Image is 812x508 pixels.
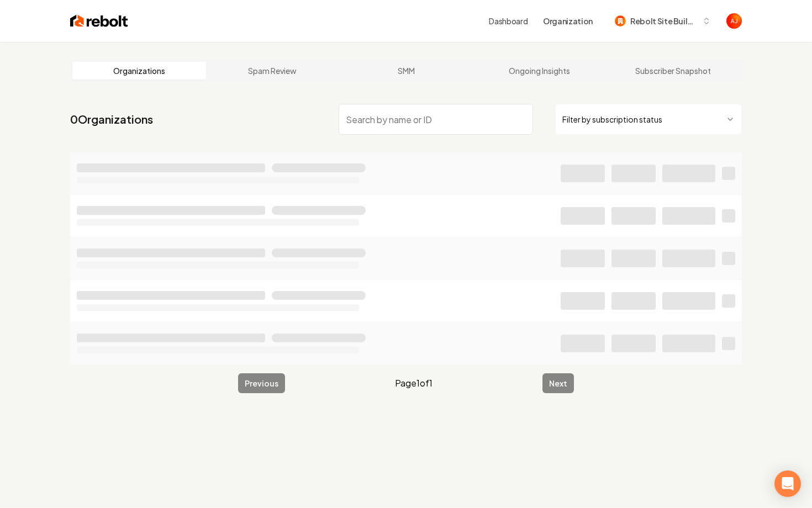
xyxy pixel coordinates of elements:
a: Subscriber Snapshot [606,62,740,80]
a: Dashboard [489,15,528,27]
img: Rebolt Site Builder [615,15,626,27]
img: Austin Jellison [726,13,742,29]
button: Open user button [726,13,742,29]
a: SMM [339,62,473,80]
img: Rebolt Logo [70,13,128,29]
a: Organizations [72,62,206,80]
a: Spam Review [206,62,340,80]
span: Rebolt Site Builder [630,15,698,27]
a: Ongoing Insights [473,62,607,80]
span: Page 1 of 1 [395,377,433,390]
button: Organization [536,11,599,31]
a: 0Organizations [70,112,153,127]
input: Search by name or ID [339,104,533,135]
div: Open Intercom Messenger [774,470,801,497]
